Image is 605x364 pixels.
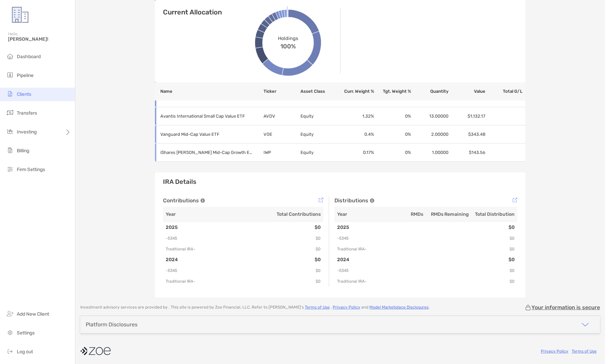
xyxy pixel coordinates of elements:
[160,130,254,138] p: Vanguard Mid-Cap Value ETF
[17,73,34,78] span: Pipeline
[337,82,374,100] th: Curr. Weight %
[411,125,448,144] td: 2.00000
[263,125,300,144] td: VOE
[374,144,411,162] td: 0 %
[80,305,430,310] p: Investment advisory services are provided by . This site is powered by Zoe Financial, LLC. Refer ...
[449,107,486,125] td: $1,132.17
[17,330,35,336] span: Settings
[6,328,14,336] img: settings icon
[6,109,14,117] img: transfers icon
[17,167,45,172] span: Firm Settings
[374,82,411,100] th: Tgt. Weight %
[17,311,49,317] span: Add New Client
[369,305,429,310] a: Model Marketplace Disclosures
[163,233,243,244] td: - 5345
[333,305,360,310] a: Privacy Policy
[472,244,517,254] td: $0
[449,125,486,144] td: $343.48
[541,349,568,354] a: Privacy Policy
[17,148,29,154] span: Billing
[243,254,324,265] td: $0
[6,127,14,135] img: investing icon
[6,71,14,79] img: pipeline icon
[17,110,37,116] span: Transfers
[300,125,337,144] td: Equity
[263,107,300,125] td: AVDV
[6,146,14,154] img: billing icon
[280,41,296,50] span: 100%
[163,276,243,287] td: Traditional IRA -
[334,222,380,233] td: 2025
[472,265,517,276] td: $0
[334,197,517,205] div: Distributions
[163,178,517,186] h3: IRA Details
[6,90,14,98] img: clients icon
[334,276,380,287] td: Traditional IRA -
[160,148,254,157] p: iShares Russell Mid-Cap Growth ETF
[86,321,137,328] div: Platform Disclosures
[300,144,337,162] td: Equity
[17,349,33,355] span: Log out
[300,107,337,125] td: Equity
[163,207,243,222] th: Year
[243,265,324,276] td: $0
[300,82,337,100] th: Asset Class
[426,207,472,222] th: RMDs Remaining
[6,347,14,355] img: logout icon
[6,165,14,173] img: firm-settings icon
[155,82,263,100] th: Name
[278,35,298,41] span: Holdings
[411,107,448,125] td: 13.00000
[337,125,374,144] td: 0.4 %
[334,254,380,265] td: 2024
[581,321,589,329] img: icon arrow
[163,265,243,276] td: - 5345
[319,198,323,202] img: Tooltip
[472,276,517,287] td: $0
[263,144,300,162] td: IWP
[243,207,324,222] th: Total Contributions
[374,107,411,125] td: 0 %
[531,304,600,311] p: Your information is secure
[472,222,517,233] td: $0
[243,244,324,254] td: $0
[8,36,71,42] span: [PERSON_NAME]!
[334,244,380,254] td: Traditional IRA -
[80,343,111,359] img: company logo
[337,107,374,125] td: 1.32 %
[572,349,597,354] a: Terms of Use
[449,144,486,162] td: $143.56
[243,233,324,244] td: $0
[200,198,205,203] img: Tooltip
[334,207,380,222] th: Year
[472,207,517,222] th: Total Distribution
[486,82,525,100] th: Total G/L
[163,197,323,205] div: Contributions
[263,82,300,100] th: Ticker
[163,8,222,16] h4: Current Allocation
[17,91,31,97] span: Clients
[305,305,330,310] a: Terms of Use
[160,112,254,120] p: Avantis International Small Cap Value ETF
[513,198,517,202] img: Tooltip
[370,198,374,203] img: Tooltip
[17,54,41,59] span: Dashboard
[243,276,324,287] td: $0
[411,82,448,100] th: Quantity
[334,265,380,276] td: - 5345
[374,125,411,144] td: 0 %
[17,129,37,135] span: Investing
[8,3,32,27] img: Zoe Logo
[163,244,243,254] td: Traditional IRA -
[449,82,486,100] th: Value
[334,233,380,244] td: - 5345
[243,222,324,233] td: $0
[472,254,517,265] td: $0
[380,207,426,222] th: RMDs
[6,52,14,60] img: dashboard icon
[163,254,243,265] td: 2024
[411,144,448,162] td: 1.00000
[337,144,374,162] td: 0.17 %
[6,310,14,318] img: add_new_client icon
[163,222,243,233] td: 2025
